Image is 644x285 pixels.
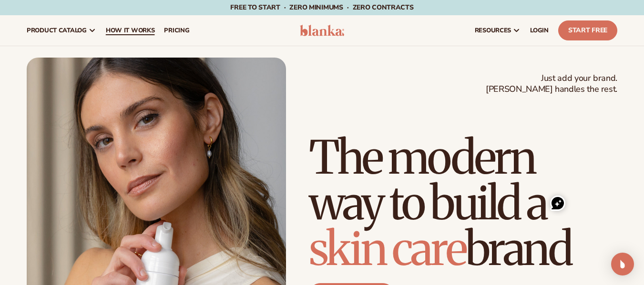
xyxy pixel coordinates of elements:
img: logo [300,25,345,36]
a: LOGIN [525,15,553,46]
span: product catalog [27,27,87,34]
a: product catalog [22,15,101,46]
a: resources [470,15,525,46]
span: How It Works [106,27,155,34]
a: pricing [159,15,194,46]
span: LOGIN [530,27,549,34]
h1: The modern way to build a brand [309,135,617,272]
a: How It Works [101,15,160,46]
div: Open Intercom Messenger [611,253,634,275]
a: Start Free [558,20,617,40]
span: skin care [309,220,465,277]
span: pricing [164,27,189,34]
span: resources [475,27,511,34]
span: Free to start · ZERO minimums · ZERO contracts [230,3,413,12]
span: Just add your brand. [PERSON_NAME] handles the rest. [486,73,617,95]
